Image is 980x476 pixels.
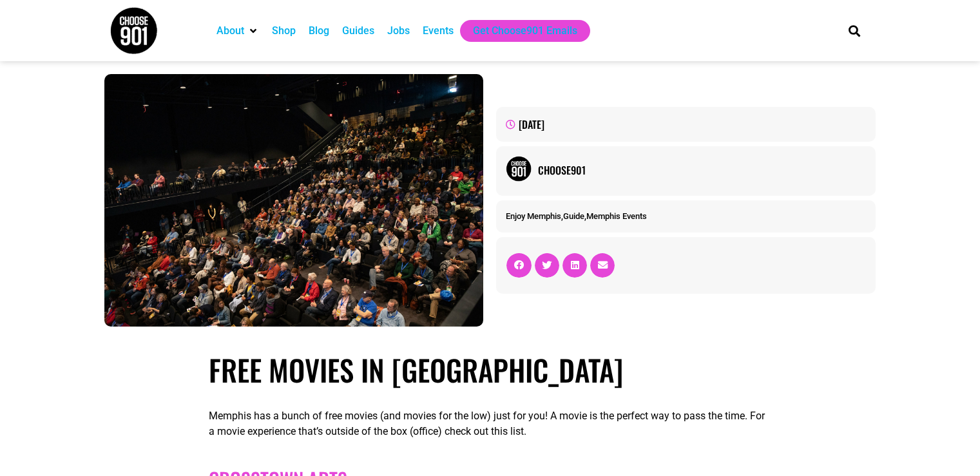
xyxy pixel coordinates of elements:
[309,23,329,39] a: Blog
[423,23,454,39] a: Events
[272,23,296,39] a: Shop
[535,253,559,278] div: Share on twitter
[519,117,544,132] time: [DATE]
[843,20,865,41] div: Search
[216,23,244,39] a: About
[342,23,374,39] a: Guides
[473,23,577,39] a: Get Choose901 Emails
[563,211,584,221] a: Guide
[209,352,771,387] h1: Free Movies in [GEOGRAPHIC_DATA]
[506,211,561,221] a: Enjoy Memphis
[562,253,587,278] div: Share on linkedin
[506,156,532,182] img: Picture of Choose901
[210,20,826,42] nav: Main nav
[586,211,647,221] a: Memphis Events
[104,74,483,327] img: A large, diverse audience seated in a dimly lit auditorium in Memphis, attentively facing a stage...
[590,253,615,278] div: Share on email
[538,162,865,178] a: Choose901
[506,211,647,221] span: , ,
[210,20,265,42] div: About
[506,253,531,278] div: Share on facebook
[209,408,771,439] p: Memphis has a bunch of free movies (and movies for the low) just for you! A movie is the perfect ...
[387,23,410,39] a: Jobs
